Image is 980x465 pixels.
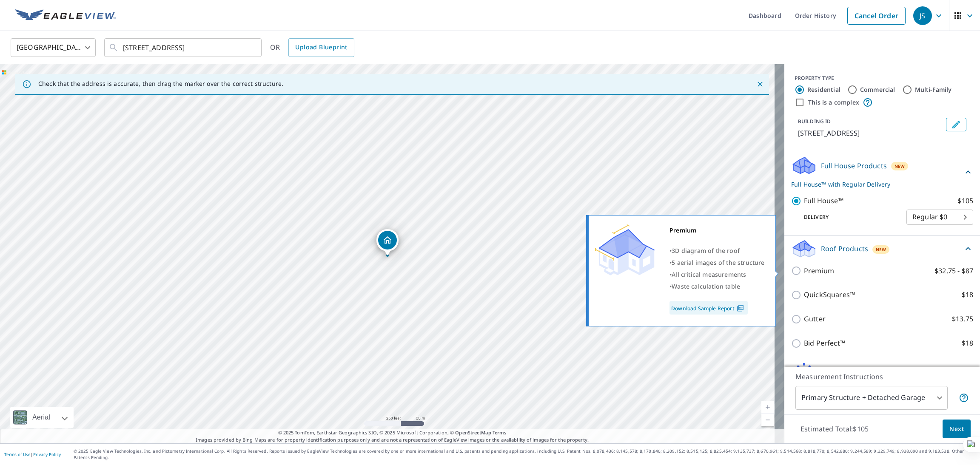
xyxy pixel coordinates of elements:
[798,128,943,138] p: [STREET_ADDRESS]
[804,338,845,349] p: Bid Perfect™
[949,424,964,434] span: Next
[808,98,859,107] label: This is a complex
[30,407,53,428] div: Aerial
[791,156,973,189] div: Full House ProductsNewFull House™ with Regular Delivery
[876,246,886,253] span: New
[4,451,31,457] a: Terms of Use
[804,289,855,300] p: QuickSquares™
[962,289,973,300] p: $18
[123,36,244,60] input: Search by address or latitude-longitude
[906,205,973,229] div: Regular $0
[455,429,491,436] a: OpenStreetMap
[946,118,966,131] button: Edit building 1
[376,229,399,255] div: Dropped pin, building 1, Residential property, 7 Tex Ct Islip, NY 11751
[791,239,973,259] div: Roof ProductsNew
[895,163,905,170] span: New
[278,429,507,437] span: © 2025 TomTom, Earthstar Geographics SIO, © 2025 Microsoft Corporation, ©
[794,420,875,438] p: Estimated Total: $105
[761,414,774,426] a: Current Level 17, Zoom Out
[798,118,831,125] p: BUILDING ID
[11,36,96,60] div: [GEOGRAPHIC_DATA]
[821,244,868,254] p: Roof Products
[595,224,655,275] img: Premium
[847,7,906,25] a: Cancel Order
[934,266,973,276] p: $32.75 - $87
[795,371,969,382] p: Measurement Instructions
[915,85,952,94] label: Multi-Family
[804,196,843,206] p: Full House™
[952,314,973,324] p: $13.75
[669,301,748,315] a: Download Sample Report
[288,38,354,57] a: Upload Blueprint
[959,393,969,403] span: Your report will include the primary structure and a detached garage if one exists.
[669,281,765,292] div: •
[669,269,765,281] div: •
[735,304,746,312] img: Pdf Icon
[913,6,932,25] div: JS
[795,74,970,82] div: PROPERTY TYPE
[860,85,895,94] label: Commercial
[804,266,834,276] p: Premium
[270,38,354,57] div: OR
[821,161,887,171] p: Full House Products
[761,401,774,414] a: Current Level 17, Zoom In
[804,314,826,324] p: Gutter
[669,245,765,257] div: •
[943,420,971,439] button: Next
[669,257,765,269] div: •
[669,224,765,236] div: Premium
[672,282,740,290] span: Waste calculation table
[10,407,74,428] div: Aerial
[957,196,973,206] p: $105
[672,258,764,267] span: 5 aerial images of the structure
[493,429,507,436] a: Terms
[672,247,740,255] span: 3D diagram of the roof
[807,85,840,94] label: Residential
[791,180,963,189] p: Full House™ with Regular Delivery
[795,386,948,410] div: Primary Structure + Detached Garage
[962,338,973,349] p: $18
[791,213,906,221] p: Delivery
[755,79,766,90] button: Close
[15,9,116,22] img: EV Logo
[33,451,61,457] a: Privacy Policy
[38,80,283,88] p: Check that the address is accurate, then drag the marker over the correct structure.
[672,270,746,278] span: All critical measurements
[74,448,976,461] p: © 2025 Eagle View Technologies, Inc. and Pictometry International Corp. All Rights Reserved. Repo...
[4,452,61,457] p: |
[295,42,347,53] span: Upload Blueprint
[791,363,973,383] div: Solar ProductsNew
